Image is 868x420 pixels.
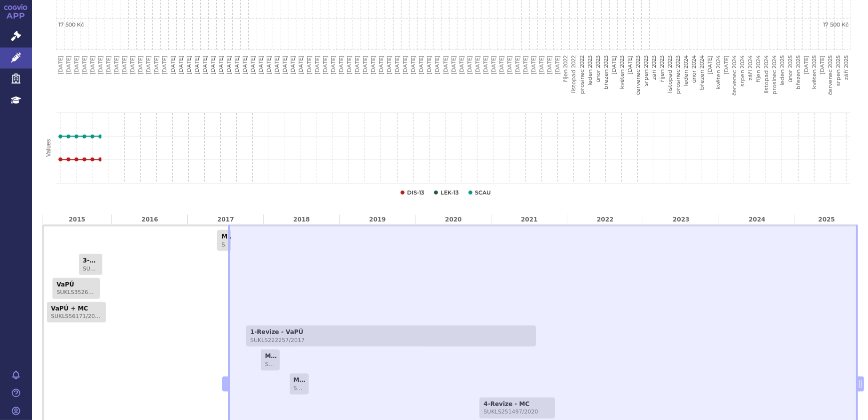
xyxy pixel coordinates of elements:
text: [DATE] [514,55,521,74]
text: [DATE] [450,55,457,74]
text: [DATE] [723,55,730,74]
text: [DATE] [707,55,714,74]
text: [DATE] [610,55,617,74]
text: říjen 2022 [562,55,569,82]
text: [DATE] [370,55,377,74]
text: [DATE] [442,55,449,74]
div: 2016 [111,214,187,224]
a: MC - změnaSUKLS194573/2018 [290,373,309,394]
a: MC - změnaSUKLS121809/2017 [217,230,231,251]
text: březen 2024 [699,55,706,90]
text: [DATE] [209,55,216,74]
text: [DATE] [121,55,128,74]
text: září 2023 [650,55,657,80]
a: MC - změnaSUKLS358036/2017 [261,349,280,370]
a: 1-Revize - VaPÚSUKLS222257/2017 [246,325,536,346]
div: 2015 [42,214,111,224]
text: srpen 2025 [835,55,842,86]
text: únor 2025 [787,55,794,82]
button: Show LEK-13 [440,188,458,196]
text: [DATE] [474,55,481,74]
text: říjen 2024 [755,55,762,82]
text: [DATE] [546,55,553,74]
text: [DATE] [346,55,353,74]
text: [DATE] [201,55,208,74]
text: březen 2023 [602,55,609,89]
a: VaPÚ + MCSUKLS56171/2014 [47,302,106,323]
text: [DATE] [522,55,529,74]
text: [DATE] [257,55,264,74]
text: listopad 2022 [570,55,577,93]
text: [DATE] [241,55,248,74]
svg: Interactive chart [42,112,851,202]
text: [DATE] [225,55,232,74]
text: září 2025 [843,55,850,80]
text: [DATE] [169,55,176,74]
path: prosinec 2017, 2.00. SCAU. [98,134,102,138]
text: [DATE] [434,55,441,74]
text: únor 2024 [690,55,697,83]
text: květen 2024 [715,55,722,89]
text: listopad 2023 [666,55,673,93]
div: 2017 [187,214,263,224]
text: [DATE] [249,55,256,74]
text: [DATE] [217,55,224,74]
a: VaPÚSUKLS35265/2015 [52,278,100,299]
text: květen 2025 [811,55,818,89]
text: [DATE] [490,55,497,74]
text: [DATE] [153,55,160,74]
text: [DATE] [65,55,72,74]
path: říjen 2017, 0.00. DIS-13. [82,157,86,161]
div: 2018 [263,214,339,224]
text: červenec 2024 [731,55,738,95]
button: Show DIS-13 [407,188,424,196]
text: červenec 2025 [827,55,834,95]
text: srpen 2024 [739,55,746,86]
text: prosinec 2024 [771,55,778,94]
text: [DATE] [394,55,401,74]
text: září 2024 [747,55,754,80]
text: listopad 2024 [763,55,770,93]
text: [DATE] [538,55,545,74]
path: říjen 2017, 2.00. SCAU. [82,134,86,138]
span: SUKLS194573/2018 [294,385,305,391]
text: Values [45,139,52,157]
path: červenec 2017, 0.00. DIS-13. [58,157,62,161]
text: [DATE] [97,55,104,74]
path: srpen 2017, 2.00. SCAU. [66,134,70,138]
text: [DATE] [498,55,505,74]
text: [DATE] [803,55,810,74]
text: [DATE] [402,55,409,74]
text: [DATE] [314,55,321,74]
text: [DATE] [73,55,80,74]
text: [DATE] [161,55,168,74]
text: červenec 2023 [634,55,641,95]
text: [DATE] [530,55,537,74]
path: srpen 2017, 0.00. DIS-13. [66,157,70,161]
div: 2019 [339,214,415,224]
div: 2020 [415,214,491,224]
path: prosinec 2017, 0.00. DIS-13. [98,157,102,161]
text: [DATE] [281,55,288,74]
a: 3-Revize - MCSUKLS103018/2015 [79,254,102,275]
text: [DATE] [362,55,369,74]
button: Show SCAU [475,188,490,196]
text: květen 2023 [618,55,625,89]
text: [DATE] [113,55,120,74]
text: [DATE] [378,55,385,74]
text: [DATE] [410,55,417,74]
text: [DATE] [354,55,361,74]
text: [DATE] [458,55,465,74]
text: [DATE] [265,55,272,74]
text: říjen 2023 [658,55,665,82]
div: 2022 [567,214,643,224]
span: SUKLS222257/2017 [250,337,532,343]
text: [DATE] [330,55,337,74]
text: leden 2024 [682,55,689,86]
text: [DATE] [81,55,88,74]
span: SUKLS35265/2015 [56,289,96,295]
path: září 2017, 2.00. SCAU. [74,134,78,138]
text: [DATE] [306,55,313,74]
text: leden 2025 [779,55,786,85]
text: 17 500 Kč [58,21,84,28]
